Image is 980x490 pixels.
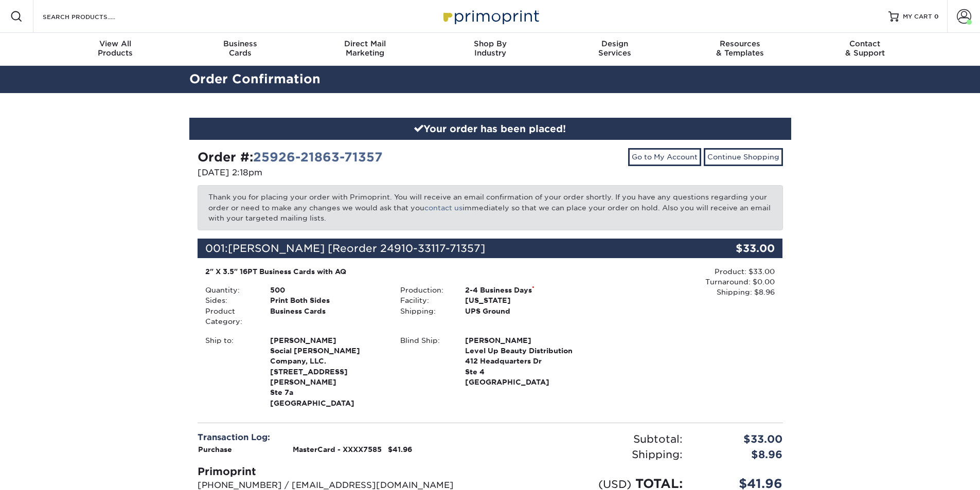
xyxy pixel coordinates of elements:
[198,167,483,179] p: [DATE] 2:18pm
[53,33,178,66] a: View AllProducts
[177,39,302,48] span: Business
[685,239,783,258] div: $33.00
[427,33,553,66] a: Shop ByIndustry
[393,306,457,316] div: Shipping:
[803,33,928,66] a: Contact& Support
[553,33,678,66] a: DesignServices
[293,445,382,453] strong: MasterCard - XXXX7585
[553,39,678,48] span: Design
[253,150,383,165] a: 25926-21863-71357
[803,39,928,58] div: & Support
[690,447,791,462] div: $8.96
[198,335,262,409] div: Ship to:
[704,148,783,166] a: Continue Shopping
[262,295,393,305] div: Print Both Sides
[302,33,427,66] a: Direct MailMarketing
[53,39,178,58] div: Products
[198,285,262,295] div: Quantity:
[393,295,457,305] div: Facility:
[427,39,553,48] span: Shop By
[189,118,791,140] div: Your order has been placed!
[228,242,485,255] span: [PERSON_NAME] [Reorder 24910-33117-71357]
[465,367,580,377] span: Ste 4
[270,335,385,346] span: [PERSON_NAME]
[198,431,483,444] div: Transaction Log:
[53,39,178,48] span: View All
[270,387,385,397] span: Ste 7a
[465,346,580,356] span: Level Up Beauty Distribution
[587,266,775,298] div: Product: $33.00 Turnaround: $0.00 Shipping: $8.96
[388,445,412,453] strong: $41.96
[198,295,262,305] div: Sides:
[177,39,302,58] div: Cards
[439,5,542,27] img: Primoprint
[690,431,791,447] div: $33.00
[678,33,803,66] a: Resources& Templates
[198,306,262,327] div: Product Category:
[465,335,580,346] span: [PERSON_NAME]
[262,306,393,327] div: Business Cards
[270,346,385,367] span: Social [PERSON_NAME] Company, LLC.
[903,12,932,21] span: MY CART
[424,204,462,212] a: contact us
[457,306,587,316] div: UPS Ground
[457,285,587,295] div: 2-4 Business Days
[490,447,690,462] div: Shipping:
[270,367,385,388] span: [STREET_ADDRESS][PERSON_NAME]
[42,10,142,23] input: SEARCH PRODUCTS.....
[393,335,457,388] div: Blind Ship:
[262,285,393,295] div: 500
[205,266,580,277] div: 2" X 3.5" 16PT Business Cards with AQ
[803,39,928,48] span: Contact
[465,356,580,366] span: 412 Headquarters Dr
[198,464,483,479] div: Primoprint
[490,431,690,447] div: Subtotal:
[553,39,678,58] div: Services
[678,39,803,48] span: Resources
[182,70,799,89] h2: Order Confirmation
[302,39,427,58] div: Marketing
[270,335,385,407] strong: [GEOGRAPHIC_DATA]
[177,33,302,66] a: BusinessCards
[457,295,587,305] div: [US_STATE]
[628,148,701,166] a: Go to My Account
[302,39,427,48] span: Direct Mail
[198,185,783,230] p: Thank you for placing your order with Primoprint. You will receive an email confirmation of your ...
[934,13,939,20] span: 0
[427,39,553,58] div: Industry
[678,39,803,58] div: & Templates
[393,285,457,295] div: Production:
[198,445,232,453] strong: Purchase
[465,335,580,387] strong: [GEOGRAPHIC_DATA]
[198,150,383,165] strong: Order #:
[198,239,685,258] div: 001:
